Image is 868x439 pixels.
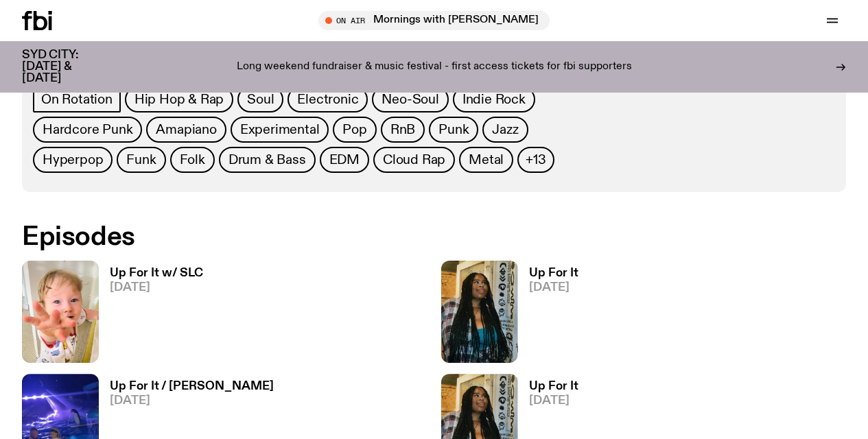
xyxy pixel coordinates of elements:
[381,117,425,143] a: RnB
[110,381,274,392] h3: Up For It / [PERSON_NAME]
[110,282,203,294] span: [DATE]
[429,117,478,143] a: Punk
[342,122,366,137] span: Pop
[529,282,578,294] span: [DATE]
[288,86,368,112] a: Electronic
[99,268,203,363] a: Up For It w/ SLC[DATE]
[117,147,165,173] a: Funk
[156,122,216,137] span: Amapiano
[320,147,369,173] a: EDM
[529,381,578,392] h3: Up For It
[382,92,438,107] span: Neo-Soul
[126,152,156,167] span: Funk
[43,152,103,167] span: Hyperpop
[33,117,142,143] a: Hardcore Punk
[469,152,504,167] span: Metal
[438,122,469,137] span: Punk
[390,122,415,137] span: RnB
[22,49,110,84] h3: SYD CITY: [DATE] & [DATE]
[219,147,316,173] a: Drum & Bass
[33,147,113,173] a: Hyperpop
[22,261,99,363] img: baby slc
[329,152,360,167] span: EDM
[33,86,121,112] a: On Rotation
[459,147,513,173] a: Metal
[492,122,518,137] span: Jazz
[146,117,226,143] a: Amapiano
[482,117,528,143] a: Jazz
[453,86,535,112] a: Indie Rock
[134,92,224,107] span: Hip Hop & Rap
[383,152,445,167] span: Cloud Rap
[529,268,578,279] h3: Up For It
[231,117,329,143] a: Experimental
[237,61,632,73] p: Long weekend fundraiser & music festival - first access tickets for fbi supporters
[517,147,554,173] button: +13
[247,92,274,107] span: Soul
[170,147,215,173] a: Folk
[237,86,283,112] a: Soul
[529,395,578,407] span: [DATE]
[526,152,546,167] span: +13
[462,92,526,107] span: Indie Rock
[228,152,306,167] span: Drum & Bass
[43,122,132,137] span: Hardcore Punk
[22,225,567,250] h2: Episodes
[41,92,113,107] span: On Rotation
[441,261,518,363] img: Ify - a Brown Skin girl with black braided twists, looking up to the side with her tongue stickin...
[125,86,233,112] a: Hip Hop & Rap
[373,147,455,173] a: Cloud Rap
[297,92,358,107] span: Electronic
[110,395,274,407] span: [DATE]
[518,268,578,363] a: Up For It[DATE]
[240,122,320,137] span: Experimental
[180,152,205,167] span: Folk
[318,11,550,30] button: On AirMornings with [PERSON_NAME]
[110,268,203,279] h3: Up For It w/ SLC
[333,117,376,143] a: Pop
[372,86,448,112] a: Neo-Soul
